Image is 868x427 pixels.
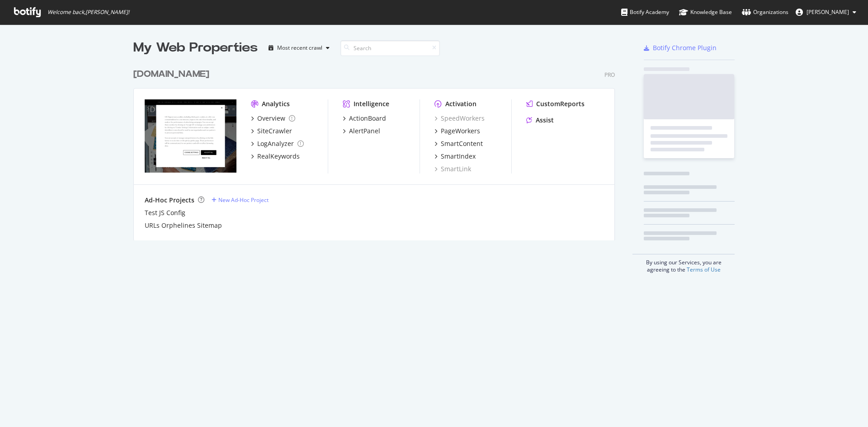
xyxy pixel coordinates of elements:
[343,114,386,123] a: ActionBoard
[47,9,129,16] span: Welcome back, [PERSON_NAME] !
[354,99,389,108] div: Intelligence
[251,139,304,148] a: LogAnalyzer
[526,99,585,108] a: CustomReports
[536,99,585,108] div: CustomReports
[434,164,471,174] a: SmartLink
[343,127,380,136] a: AlertPanel
[218,196,269,204] div: New Ad-Hoc Project
[133,57,622,240] div: grid
[441,139,483,148] div: SmartContent
[145,221,222,230] a: URLs Orphelines Sitemap
[145,99,236,173] img: st-dupont.com
[251,127,292,136] a: SiteCrawler
[604,71,615,79] div: Pro
[807,8,849,16] span: Zineb Seffar
[653,43,717,52] div: Botify Chrome Plugin
[145,208,185,217] a: Test JS Config
[265,41,333,55] button: Most recent crawl
[441,127,480,136] div: PageWorkers
[257,139,294,148] div: LogAnalyzer
[445,99,476,108] div: Activation
[133,39,258,57] div: My Web Properties
[441,152,476,161] div: SmartIndex
[621,8,669,17] div: Botify Academy
[349,114,386,123] div: ActionBoard
[644,43,717,52] a: Botify Chrome Plugin
[212,196,269,204] a: New Ad-Hoc Project
[257,152,300,161] div: RealKeywords
[526,116,554,125] a: Assist
[742,8,788,17] div: Organizations
[687,266,721,273] a: Terms of Use
[145,196,194,205] div: Ad-Hoc Projects
[632,254,735,273] div: By using our Services, you are agreeing to the
[133,68,209,81] div: [DOMAIN_NAME]
[277,45,322,51] div: Most recent crawl
[349,127,380,136] div: AlertPanel
[340,40,440,56] input: Search
[434,139,483,148] a: SmartContent
[133,68,213,81] a: [DOMAIN_NAME]
[257,114,285,123] div: Overview
[251,152,300,161] a: RealKeywords
[788,5,863,19] button: [PERSON_NAME]
[679,8,732,17] div: Knowledge Base
[257,127,292,136] div: SiteCrawler
[251,114,295,123] a: Overview
[262,99,290,108] div: Analytics
[434,114,485,123] a: SpeedWorkers
[536,116,554,125] div: Assist
[434,127,480,136] a: PageWorkers
[434,152,476,161] a: SmartIndex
